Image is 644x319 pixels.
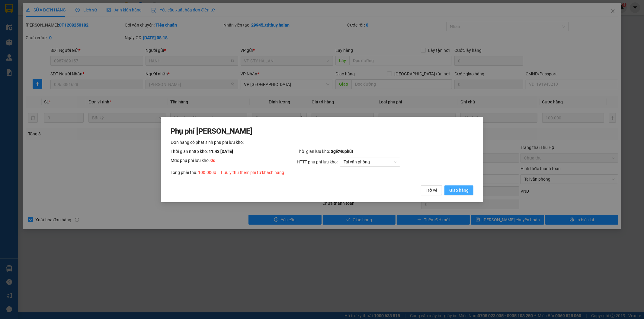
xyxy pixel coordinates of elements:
[344,157,397,166] span: Tại văn phòng
[171,148,297,155] div: Thời gian nhập kho:
[297,148,473,155] div: Thời gian lưu kho:
[444,185,473,195] button: Giao hàng
[8,8,53,38] img: logo.jpg
[210,158,216,163] span: 0 đ
[331,149,353,154] span: 3 giờ 46 phút
[171,157,297,167] div: Mức phụ phí lưu kho:
[221,170,284,175] span: Lưu ý thu thêm phí từ khách hàng
[56,15,252,22] li: 271 - [PERSON_NAME] - [GEOGRAPHIC_DATA] - [GEOGRAPHIC_DATA]
[297,157,473,167] div: HTTT phụ phí lưu kho:
[171,127,252,135] span: Phụ phí [PERSON_NAME]
[209,149,233,154] span: 11:43 [DATE]
[8,41,90,61] b: GỬI : VP [GEOGRAPHIC_DATA]
[421,185,442,195] button: Trở về
[449,187,469,194] span: Giao hàng
[171,139,473,146] div: Đơn hàng có phát sinh phụ phí lưu kho:
[198,170,216,175] span: 100.000 đ
[171,169,473,176] div: Tổng phải thu:
[426,187,437,194] span: Trở về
